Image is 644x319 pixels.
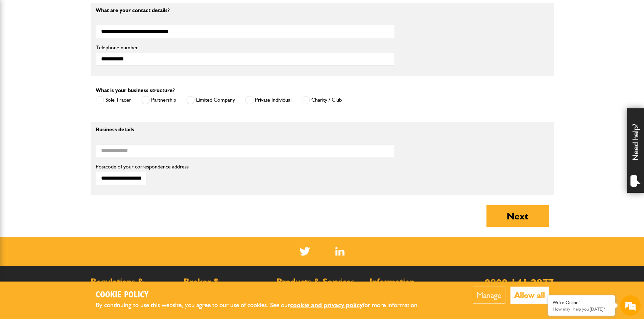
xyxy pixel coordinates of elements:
div: Need help? [627,108,644,193]
h2: Broker & Intermediary [184,277,270,295]
label: Partnership [141,96,176,104]
label: Private Individual [245,96,291,104]
a: cookie and privacy policy [290,301,363,309]
input: Enter your phone number [9,102,123,117]
a: LinkedIn [335,247,344,256]
label: What is your business structure? [96,88,175,93]
h2: Products & Services [277,277,363,286]
div: We're Online! [553,300,610,305]
label: Telephone number [96,45,394,50]
img: Twitter [300,247,310,256]
h2: Information [369,277,456,286]
h2: Cookie Policy [96,290,430,300]
p: How may I help you today? [553,307,610,312]
button: Allow all [510,287,549,304]
label: Postcode of your correspondence address [96,164,199,169]
a: 0800 141 2877 [484,276,554,289]
input: Enter your email address [9,82,123,97]
div: Chat with us now [35,38,114,47]
h2: Regulations & Documents [91,277,177,295]
div: Minimize live chat window [111,3,127,20]
button: Next [486,205,549,227]
p: What are your contact details? [96,8,394,13]
button: Manage [473,287,505,304]
img: d_20077148190_company_1631870298795_20077148190 [11,37,28,47]
p: By continuing to use this website, you agree to our use of cookies. See our for more information. [96,300,430,311]
label: Sole Trader [96,96,131,104]
textarea: Type your message and hit 'Enter' [9,122,123,202]
label: Limited Company [186,96,235,104]
img: Linked In [335,247,344,256]
em: Start Chat [92,208,123,217]
label: Charity / Club [302,96,342,104]
input: Enter your last name [9,62,123,77]
p: Business details [96,127,394,132]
